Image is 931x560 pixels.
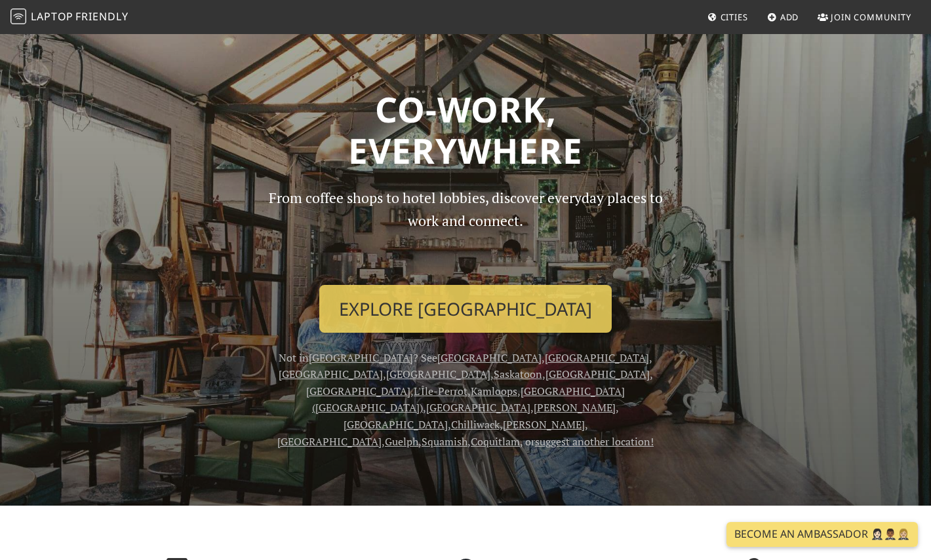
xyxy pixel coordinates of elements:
[831,11,911,23] span: Join Community
[494,367,542,381] a: Saskatoon
[277,434,382,449] a: [GEOGRAPHIC_DATA]
[535,434,654,449] a: suggest another location!
[75,9,128,24] span: Friendly
[257,187,674,274] p: From coffee shops to hotel lobbies, discover everyday places to work and connect.
[503,417,585,432] a: [PERSON_NAME]
[471,384,517,398] a: Kamloops
[344,417,448,432] a: [GEOGRAPHIC_DATA]
[386,367,490,381] a: [GEOGRAPHIC_DATA]
[279,367,383,381] a: [GEOGRAPHIC_DATA]
[385,434,418,449] a: Guelph
[309,350,413,365] a: [GEOGRAPHIC_DATA]
[10,9,26,24] img: LaptopFriendly
[545,367,650,381] a: [GEOGRAPHIC_DATA]
[277,350,654,449] span: Not in ? See , , , , , , , , , , , , , , , , , , , or
[31,9,73,24] span: Laptop
[422,434,467,449] a: Squamish
[534,400,616,415] a: [PERSON_NAME]
[426,400,530,415] a: [GEOGRAPHIC_DATA]
[702,5,753,29] a: Cities
[10,6,129,29] a: LaptopFriendly LaptopFriendly
[471,434,520,449] a: Coquitlam
[414,384,467,398] a: L'Île-Perrot
[812,5,917,29] a: Join Community
[762,5,804,29] a: Add
[451,417,500,432] a: Chilliwack
[780,11,799,23] span: Add
[41,88,890,172] h1: Co-work, Everywhere
[726,522,918,547] a: Become an Ambassador 🤵🏻‍♀️🤵🏾‍♂️🤵🏼‍♀️
[545,350,649,365] a: [GEOGRAPHIC_DATA]
[721,11,748,23] span: Cities
[306,384,410,398] a: [GEOGRAPHIC_DATA]
[437,350,542,365] a: [GEOGRAPHIC_DATA]
[319,285,612,333] a: Explore [GEOGRAPHIC_DATA]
